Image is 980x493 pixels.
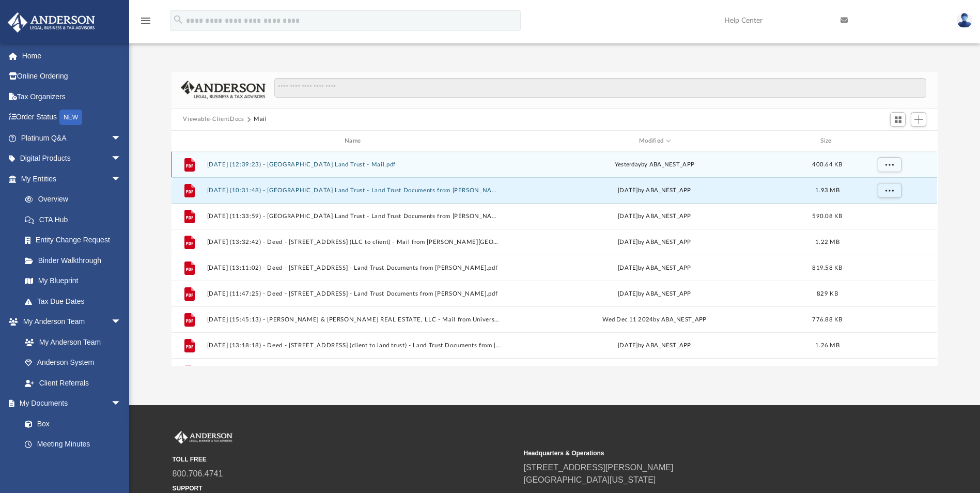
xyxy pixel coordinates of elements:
[507,315,802,325] div: Wed Dec 11 2024 by ABA_NEST_APP
[853,136,925,146] div: id
[507,136,802,146] div: Modified
[7,312,132,332] a: My Anderson Teamarrow_drop_down
[183,115,244,124] button: Viewable-ClientDocs
[139,14,152,27] i: menu
[813,162,843,167] span: 400.64 KB
[507,289,802,299] div: [DATE] by ABA_NEST_APP
[14,434,132,455] a: Meeting Minutes
[7,66,137,87] a: Online Ordering
[14,291,137,312] a: Tax Due Dates
[7,393,132,414] a: My Documentsarrow_drop_down
[815,239,839,245] span: 1.22 MB
[173,431,235,444] img: Anderson Advisors Platinum Portal
[14,189,137,210] a: Overview
[890,112,906,127] button: Switch to Grid View
[14,352,132,373] a: Anderson System
[14,332,127,352] a: My Anderson Team
[615,162,641,167] span: yesterday
[14,454,127,475] a: Forms Library
[507,264,802,273] div: [DATE] by ABA_NEST_APP
[207,265,503,271] button: [DATE] (13:11:02) - Deed - [STREET_ADDRESS] - Land Trust Documents from [PERSON_NAME].pdf
[815,188,839,193] span: 1.93 MB
[111,148,132,170] span: arrow_drop_down
[173,469,223,478] a: 800.706.4741
[7,107,137,128] a: Order StatusNEW
[507,186,802,195] div: [DATE] by ABA_NEST_APP
[176,136,202,146] div: id
[7,128,137,148] a: Platinum Q&Aarrow_drop_down
[815,343,839,348] span: 1.26 MB
[817,291,838,297] span: 829 KB
[207,161,503,168] button: [DATE] (12:39:23) - [GEOGRAPHIC_DATA] Land Trust - Mail.pdf
[59,110,82,125] div: NEW
[507,212,802,221] div: [DATE] by ABA_NEST_APP
[7,86,137,107] a: Tax Organizers
[173,455,517,464] small: TOLL FREE
[207,316,503,323] button: [DATE] (15:45:13) - [PERSON_NAME] & [PERSON_NAME] REAL ESTATE, LLC - Mail from Universal Property...
[878,157,901,173] button: More options
[813,265,843,271] span: 819.58 KB
[911,112,926,127] button: Add
[172,151,937,365] div: grid
[207,213,503,220] button: [DATE] (11:33:59) - [GEOGRAPHIC_DATA] Land Trust - Land Trust Documents from [PERSON_NAME].pdf
[207,136,502,146] div: Name
[207,290,503,297] button: [DATE] (11:47:25) - Deed - [STREET_ADDRESS] - Land Trust Documents from [PERSON_NAME].pdf
[507,160,802,170] div: by ABA_NEST_APP
[111,128,132,149] span: arrow_drop_down
[14,271,132,291] a: My Blueprint
[173,14,184,25] i: search
[207,187,503,194] button: [DATE] (10:31:48) - [GEOGRAPHIC_DATA] Land Trust - Land Trust Documents from [PERSON_NAME], MAI, ...
[111,393,132,414] span: arrow_drop_down
[5,12,98,33] img: Anderson Advisors Platinum Portal
[274,78,926,98] input: Search files and folders
[807,136,848,146] div: Size
[14,230,137,251] a: Entity Change Request
[507,341,802,350] div: [DATE] by ABA_NEST_APP
[173,484,517,493] small: SUPPORT
[7,168,137,189] a: My Entitiesarrow_drop_down
[14,250,137,271] a: Binder Walkthrough
[507,238,802,247] div: [DATE] by ABA_NEST_APP
[254,115,267,124] button: Mail
[7,45,137,66] a: Home
[813,213,843,219] span: 590.08 KB
[524,475,656,484] a: [GEOGRAPHIC_DATA][US_STATE]
[111,312,132,333] span: arrow_drop_down
[14,209,137,230] a: CTA Hub
[524,449,868,458] small: Headquarters & Operations
[813,317,843,322] span: 776.88 KB
[14,373,132,393] a: Client Referrals
[7,148,137,169] a: Digital Productsarrow_drop_down
[524,463,674,472] a: [STREET_ADDRESS][PERSON_NAME]
[207,342,503,349] button: [DATE] (13:18:18) - Deed - [STREET_ADDRESS] (client to land trust) - Land Trust Documents from [P...
[957,13,972,28] img: User Pic
[14,413,127,434] a: Box
[139,20,152,27] a: menu
[207,239,503,245] button: [DATE] (13:32:42) - Deed - [STREET_ADDRESS] (LLC to client) - Mail from [PERSON_NAME][GEOGRAPHIC_...
[878,183,901,198] button: More options
[111,168,132,190] span: arrow_drop_down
